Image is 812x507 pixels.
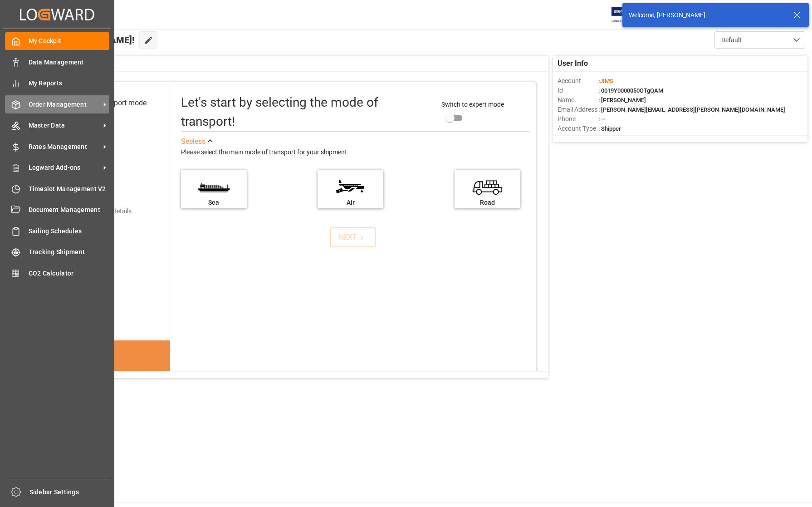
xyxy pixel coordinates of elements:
div: Add shipping details [75,207,132,216]
div: See less [181,136,205,147]
div: Sea [186,198,242,207]
button: NEXT [330,227,376,247]
span: User Info [558,58,588,69]
span: Document Management [29,205,110,215]
a: CO2 Calculator [5,264,109,282]
span: CO2 Calculator [29,269,110,278]
span: Sidebar Settings [29,487,111,497]
span: Account [558,76,598,86]
img: Exertis%20JAM%20-%20Email%20Logo.jpg_1722504956.jpg [611,7,643,23]
a: My Reports [5,74,109,92]
span: Switch to expert mode [441,101,504,108]
span: : [PERSON_NAME][EMAIL_ADDRESS][PERSON_NAME][DOMAIN_NAME] [598,106,785,113]
a: Document Management [5,201,109,219]
div: Road [459,198,516,207]
span: Timeslot Management V2 [29,184,110,194]
span: Master Data [29,121,100,130]
span: Email Address [558,105,598,114]
div: Let's start by selecting the mode of transport! [181,93,433,131]
span: : [PERSON_NAME] [598,97,646,103]
span: Account Type [558,124,598,133]
span: Phone [558,114,598,124]
span: Default [721,35,742,45]
div: Select transport mode [76,98,147,108]
span: My Cockpit [29,36,110,46]
a: Timeslot Management V2 [5,180,109,197]
span: Data Management [29,58,110,67]
span: JIMS [600,78,613,84]
a: Data Management [5,53,109,71]
a: Tracking Shipment [5,243,109,261]
div: Air [322,198,379,207]
div: Welcome, [PERSON_NAME] [629,10,785,20]
span: Tracking Shipment [29,247,110,257]
span: : 0019Y0000050OTgQAM [598,87,663,94]
a: Sailing Schedules [5,222,109,240]
span: Sailing Schedules [29,226,110,236]
span: : [598,78,613,84]
span: Name [558,95,598,105]
span: : Shipper [598,125,621,132]
span: Logward Add-ons [29,163,100,172]
span: My Reports [29,79,110,88]
a: My Cockpit [5,32,109,50]
span: Order Management [29,100,100,109]
span: Rates Management [29,142,100,152]
span: : — [598,116,606,123]
div: Please select the main mode of transport for your shipment. [181,147,530,158]
button: open menu [714,31,805,49]
div: NEXT [339,232,367,243]
span: Id [558,86,598,95]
